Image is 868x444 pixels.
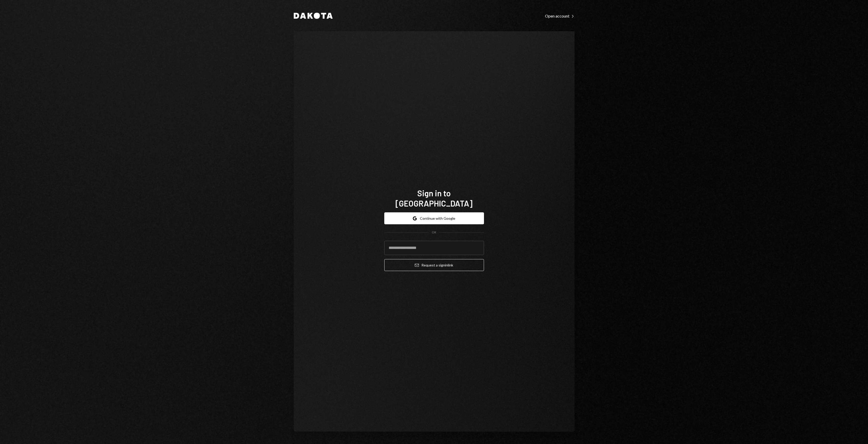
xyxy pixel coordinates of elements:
[384,212,484,224] button: Continue with Google
[432,230,436,235] div: OR
[384,188,484,208] h1: Sign in to [GEOGRAPHIC_DATA]
[545,13,575,19] a: Open account
[384,259,484,271] button: Request a signinlink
